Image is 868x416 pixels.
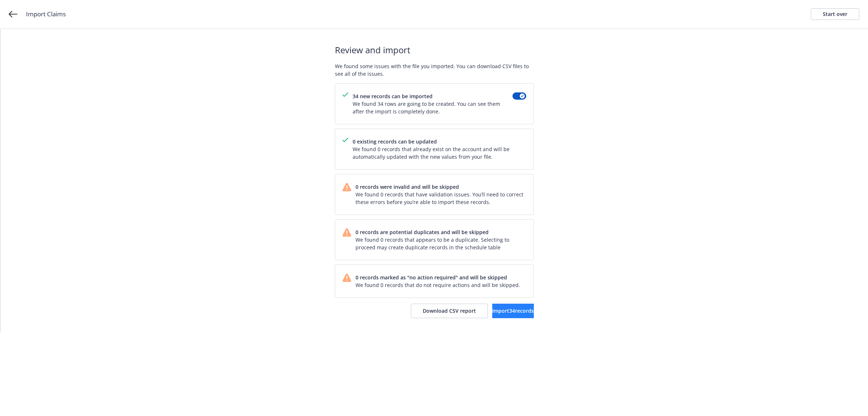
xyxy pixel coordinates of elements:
[356,236,526,251] span: We found 0 records that appears to be a duplicate. Selecting to proceed may create duplicate reco...
[492,307,534,314] span: Import 34 records
[356,191,526,206] span: We found 0 records that have validation issues. You’ll need to correct these errors before you’re...
[411,304,488,318] button: Download CSV report
[823,9,847,20] div: Start over
[423,307,476,314] span: Download CSV report
[356,274,520,281] span: 0 records marked as "no action required" and will be skipped
[811,8,859,20] a: Start over
[356,228,526,236] span: 0 records are potential duplicates and will be skipped
[356,281,520,289] span: We found 0 records that do not require actions and will be skipped.
[492,304,534,318] button: Import34records
[335,43,534,57] span: Review and import
[353,145,526,161] span: We found 0 records that already exist on the account and will be automatically updated with the n...
[353,100,512,115] span: We found 34 rows are going to be created. You can see them after the import is completely done.
[353,92,512,100] span: 34 new records can be imported
[353,138,526,145] span: 0 existing records can be updated
[335,62,534,78] span: We found some issues with the file you imported. You can download CSV files to see all of the iss...
[356,183,526,191] span: 0 records were invalid and will be skipped
[26,9,66,19] span: Import Claims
